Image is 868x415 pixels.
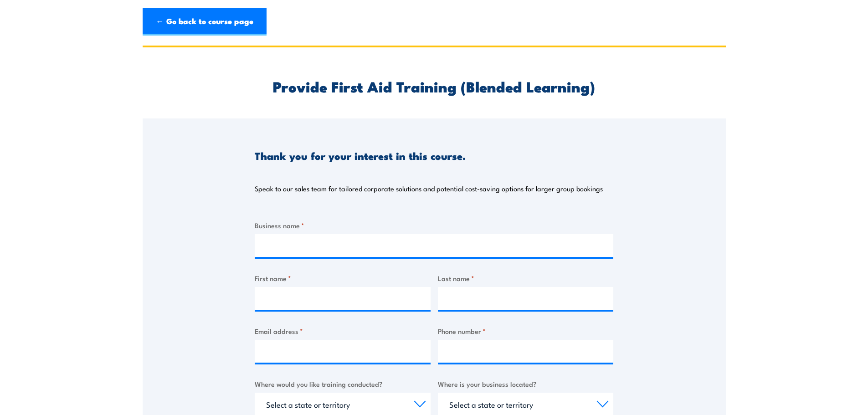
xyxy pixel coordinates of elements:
a: ← Go back to course page [143,8,267,36]
label: First name [255,273,431,283]
label: Where is your business located? [438,379,614,389]
label: Last name [438,273,614,283]
p: Speak to our sales team for tailored corporate solutions and potential cost-saving options for la... [255,184,603,193]
label: Phone number [438,326,614,336]
label: Email address [255,326,431,336]
h3: Thank you for your interest in this course. [255,150,466,161]
label: Where would you like training conducted? [255,379,431,389]
label: Business name [255,220,613,231]
h2: Provide First Aid Training (Blended Learning) [255,80,613,92]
